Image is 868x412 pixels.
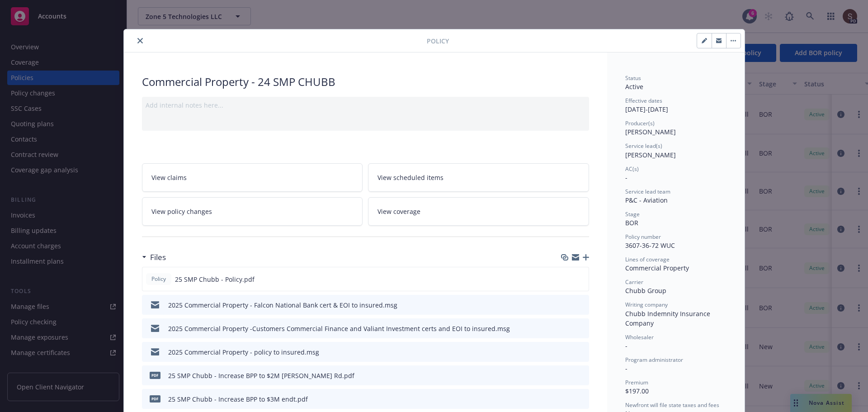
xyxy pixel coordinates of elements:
[625,218,638,227] span: BOR
[168,371,354,380] div: 25 SMP Chubb - Increase BPP to $2M [PERSON_NAME] Rd.pdf
[577,275,585,284] button: preview file
[625,309,712,327] span: Chubb Indemnity Insurance Company
[577,394,585,404] button: preview file
[625,364,627,373] span: -
[625,301,668,308] span: Writing company
[625,151,676,159] span: [PERSON_NAME]
[625,233,661,241] span: Policy number
[146,100,585,110] div: Add internal notes here...
[625,401,719,409] span: Newfront will file state taxes and fees
[142,197,363,226] a: View policy changes
[142,163,363,192] a: View claims
[625,379,648,386] span: Premium
[150,395,160,402] span: pdf
[625,165,639,173] span: AC(s)
[577,300,585,310] button: preview file
[625,256,670,263] span: Lines of coverage
[625,142,662,150] span: Service lead(s)
[151,207,212,216] span: View policy changes
[625,119,655,127] span: Producer(s)
[168,324,510,333] div: 2025 Commercial Property -Customers Commercial Finance and Valiant Investment certs and EOI to in...
[625,210,640,218] span: Stage
[150,372,160,379] span: pdf
[625,263,726,273] div: Commercial Property
[625,97,662,104] span: Effective dates
[168,347,319,357] div: 2025 Commercial Property - policy to insured.msg
[625,97,726,114] div: [DATE] - [DATE]
[151,173,187,182] span: View claims
[625,387,649,395] span: $197.00
[625,173,627,182] span: -
[562,275,570,284] button: download file
[563,324,570,333] button: download file
[368,197,589,226] a: View coverage
[563,300,570,310] button: download file
[577,347,585,357] button: preview file
[625,278,643,286] span: Carrier
[577,371,585,380] button: preview file
[563,347,570,357] button: download file
[577,324,585,333] button: preview file
[175,275,255,284] span: 25 SMP Chubb - Policy.pdf
[625,188,670,195] span: Service lead team
[142,251,166,263] div: Files
[135,35,146,46] button: close
[427,36,449,46] span: Policy
[377,173,443,182] span: View scheduled items
[168,300,397,310] div: 2025 Commercial Property - Falcon National Bank cert & EOI to insured.msg
[625,82,643,91] span: Active
[150,275,168,283] span: Policy
[368,163,589,192] a: View scheduled items
[625,74,641,82] span: Status
[625,356,683,364] span: Program administrator
[377,207,420,216] span: View coverage
[563,394,570,404] button: download file
[625,286,666,295] span: Chubb Group
[625,196,668,204] span: P&C - Aviation
[168,394,308,404] div: 25 SMP Chubb - Increase BPP to $3M endt.pdf
[625,128,676,136] span: [PERSON_NAME]
[625,341,627,350] span: -
[142,74,589,90] div: Commercial Property - 24 SMP CHUBB
[563,371,570,380] button: download file
[625,241,675,250] span: 3607-36-72 WUC
[625,333,654,341] span: Wholesaler
[150,251,166,263] h3: Files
